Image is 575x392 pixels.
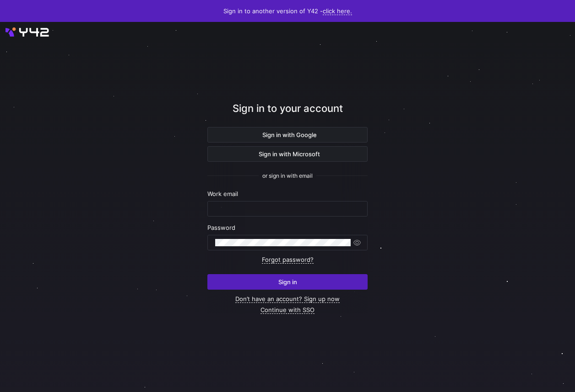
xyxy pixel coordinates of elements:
span: Sign in with Google [259,131,317,138]
div: Sign in to your account [207,101,368,127]
span: or sign in with email [262,173,313,179]
button: Sign in with Google [207,127,368,143]
span: Sign in [278,278,297,286]
a: click here. [323,7,352,15]
span: Password [207,224,235,231]
a: Forgot password? [262,256,314,264]
span: Sign in with Microsoft [255,150,320,158]
button: Sign in with Microsoft [207,146,368,162]
span: Work email [207,190,238,197]
a: Don’t have an account? Sign up now [235,295,340,303]
button: Sign in [207,274,368,290]
a: Continue with SSO [260,306,315,314]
